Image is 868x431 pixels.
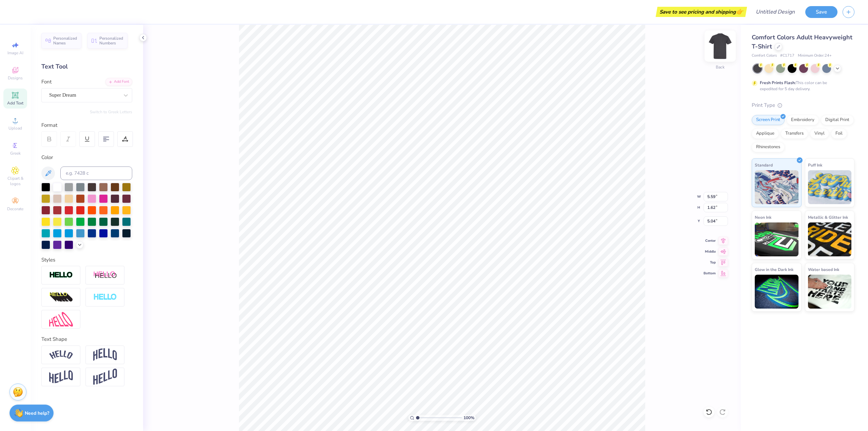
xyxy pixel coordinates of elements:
[463,415,474,421] span: 100 %
[7,100,23,106] span: Add Text
[657,7,745,17] div: Save to see pricing and shipping
[10,151,21,156] span: Greek
[808,161,822,169] span: Puff Ink
[755,266,793,273] span: Glow in the Dark Ink
[49,350,73,359] img: Arc
[53,36,77,45] span: Personalized Names
[750,5,800,19] input: Untitled Design
[808,275,852,309] img: Water based Ink
[821,115,854,125] div: Digital Print
[105,78,132,86] div: Add Font
[7,50,23,56] span: Image AI
[60,166,132,180] input: e.g. 7428 c
[808,214,848,221] span: Metallic & Glitter Ink
[752,53,777,59] span: Comfort Colors
[41,154,132,161] div: Color
[25,410,49,416] strong: Need help?
[49,271,73,279] img: Stroke
[49,292,73,303] img: 3d Illusion
[93,293,117,301] img: Negative Space
[41,121,133,129] div: Format
[93,369,117,385] img: Rise
[90,109,132,115] button: Switch to Greek Letters
[93,271,117,279] img: Shadow
[41,62,132,71] div: Text Tool
[41,256,132,264] div: Styles
[752,33,852,51] span: Comfort Colors Adult Heavyweight T-Shirt
[780,53,794,59] span: # C1717
[704,238,716,243] span: Center
[93,348,117,361] img: Arch
[760,80,796,85] strong: Fresh Prints Flash:
[755,275,798,309] img: Glow in the Dark Ink
[704,271,716,276] span: Bottom
[8,125,22,131] span: Upload
[707,33,734,60] img: Back
[41,335,132,343] div: Text Shape
[99,36,123,45] span: Personalized Numbers
[41,78,52,86] label: Font
[49,312,73,327] img: Free Distort
[49,370,73,384] img: Flag
[755,222,798,256] img: Neon Ink
[808,266,839,273] span: Water based Ink
[760,80,843,92] div: This color can be expedited for 5 day delivery.
[716,64,725,70] div: Back
[755,170,798,204] img: Standard
[752,101,854,109] div: Print Type
[831,129,847,139] div: Foil
[3,176,27,187] span: Clipart & logos
[808,170,852,204] img: Puff Ink
[736,7,743,16] span: 👉
[808,222,852,256] img: Metallic & Glitter Ink
[704,249,716,254] span: Middle
[787,115,819,125] div: Embroidery
[7,206,23,212] span: Decorate
[752,115,785,125] div: Screen Print
[805,6,837,18] button: Save
[704,260,716,265] span: Top
[781,129,808,139] div: Transfers
[810,129,829,139] div: Vinyl
[755,161,773,169] span: Standard
[8,75,23,81] span: Designs
[755,214,771,221] span: Neon Ink
[752,142,785,152] div: Rhinestones
[752,129,779,139] div: Applique
[798,53,832,59] span: Minimum Order: 24 +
